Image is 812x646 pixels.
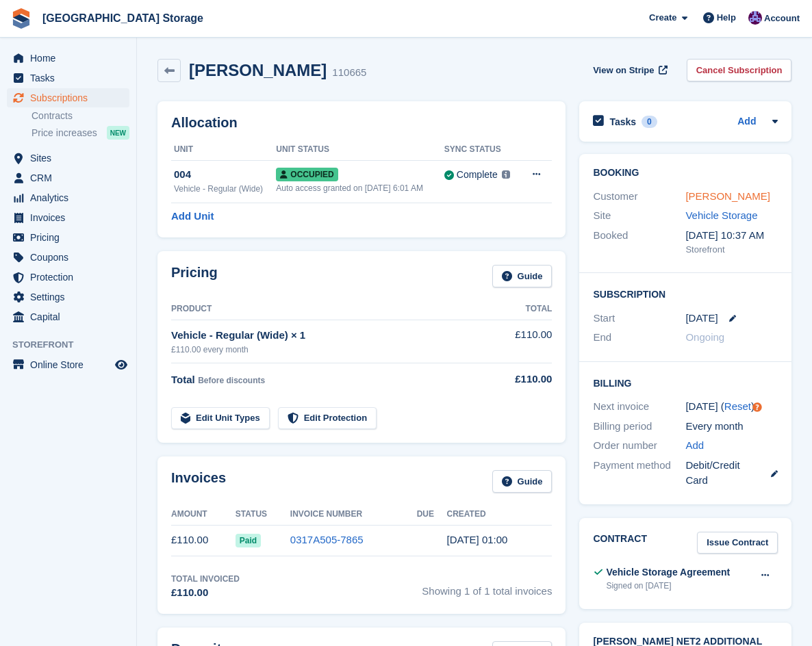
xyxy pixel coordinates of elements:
[171,585,240,601] div: £110.00
[7,168,129,188] a: menu
[494,298,552,320] th: Total
[593,458,685,489] div: Payment method
[290,504,417,526] th: Invoice Number
[171,328,494,344] div: Vehicle - Regular (Wide) × 1
[685,209,757,221] a: Vehicle Storage
[7,49,129,68] a: menu
[37,7,209,29] a: [GEOGRAPHIC_DATA] Storage
[31,125,129,140] a: Price increases NEW
[685,311,718,326] time: 2025-09-29 00:00:00 UTC
[30,248,112,267] span: Coupons
[7,188,129,207] a: menu
[593,438,685,454] div: Order number
[492,265,553,287] a: Guide
[494,320,552,363] td: £110.00
[30,268,112,287] span: Protection
[685,331,724,343] span: Ongoing
[30,68,112,88] span: Tasks
[494,372,552,387] div: £110.00
[7,248,129,267] a: menu
[593,168,778,179] h2: Booking
[7,208,129,227] a: menu
[30,307,112,326] span: Capital
[198,376,265,385] span: Before discounts
[444,139,520,161] th: Sync Status
[7,287,129,307] a: menu
[593,64,654,77] span: View on Stripe
[685,399,778,415] div: [DATE] ( )
[593,376,778,389] h2: Billing
[593,330,685,346] div: End
[606,565,730,580] div: Vehicle Storage Agreement
[11,8,31,29] img: stora-icon-8386f47178a22dfd0bd8f6a31ec36ba5ce8667c1dd55bd0f319d3a0aa187defe.svg
[30,168,112,188] span: CRM
[171,115,552,131] h2: Allocation
[593,399,685,415] div: Next invoice
[30,228,112,247] span: Pricing
[332,65,366,81] div: 110665
[7,307,129,326] a: menu
[30,208,112,227] span: Invoices
[171,265,218,287] h2: Pricing
[278,407,377,430] a: Edit Protection
[171,374,195,385] span: Total
[7,88,129,107] a: menu
[593,311,685,326] div: Start
[587,59,670,81] a: View on Stripe
[764,12,800,25] span: Account
[290,534,364,545] a: 0317A505-7865
[457,168,498,182] div: Complete
[446,504,552,526] th: Created
[417,504,447,526] th: Due
[276,168,338,181] span: Occupied
[687,59,792,81] a: Cancel Subscription
[174,167,276,183] div: 004
[30,49,112,68] span: Home
[7,228,129,247] a: menu
[174,183,276,195] div: Vehicle - Regular (Wide)
[649,11,676,25] span: Create
[171,525,236,556] td: £110.00
[7,355,129,374] a: menu
[685,243,778,257] div: Storefront
[31,127,97,140] span: Price increases
[30,188,112,207] span: Analytics
[12,338,136,352] span: Storefront
[751,401,763,413] div: Tooltip anchor
[171,298,494,320] th: Product
[31,109,129,122] a: Contracts
[593,208,685,224] div: Site
[606,580,730,592] div: Signed on [DATE]
[593,532,647,554] h2: Contract
[30,287,112,307] span: Settings
[236,534,261,547] span: Paid
[685,190,770,202] a: [PERSON_NAME]
[593,228,685,257] div: Booked
[30,148,112,168] span: Sites
[171,209,214,224] a: Add Unit
[189,61,327,79] h2: [PERSON_NAME]
[685,228,778,244] div: [DATE] 10:37 AM
[593,189,685,205] div: Customer
[171,344,494,356] div: £110.00 every month
[113,357,129,373] a: Preview store
[30,88,112,107] span: Subscriptions
[171,470,226,493] h2: Invoices
[642,116,657,128] div: 0
[502,170,510,179] img: icon-info-grey-7440780725fd019a000dd9b08b2336e03edf1995a4989e88bcd33f0948082b44.svg
[446,534,507,545] time: 2025-09-29 00:00:09 UTC
[422,573,552,601] span: Showing 1 of 1 total invoices
[171,407,270,430] a: Edit Unit Types
[685,458,778,489] div: Debit/Credit Card
[737,114,756,130] a: Add
[171,504,236,526] th: Amount
[236,504,290,526] th: Status
[171,573,240,585] div: Total Invoiced
[492,470,553,493] a: Guide
[717,11,736,25] span: Help
[7,68,129,88] a: menu
[7,148,129,168] a: menu
[171,139,276,161] th: Unit
[276,139,444,161] th: Unit Status
[593,287,778,300] h2: Subscription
